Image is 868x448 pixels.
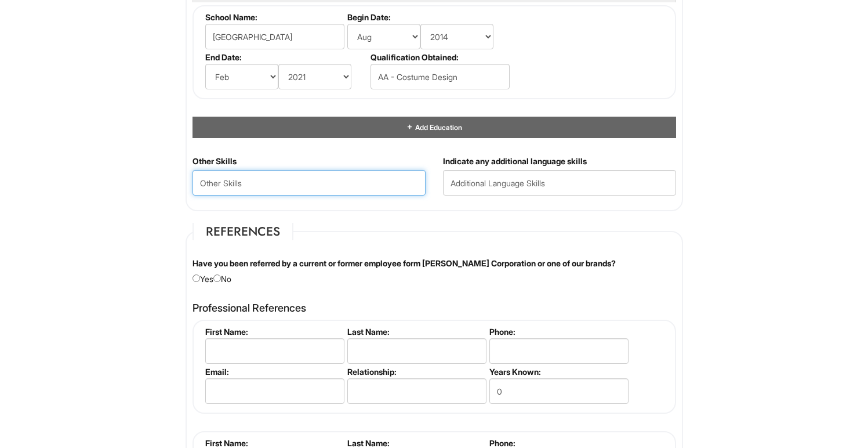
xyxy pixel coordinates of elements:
input: Other Skills [193,170,426,196]
h4: Professional References [193,302,676,314]
label: Have you been referred by a current or former employee form [PERSON_NAME] Corporation or one of o... [193,258,616,269]
label: Last Name: [347,327,485,337]
span: Add Education [413,123,462,132]
label: Phone: [489,327,627,337]
label: Indicate any additional language skills [443,156,587,167]
legend: References [193,223,293,240]
label: Relationship: [347,367,485,377]
label: School Name: [205,12,343,22]
label: First Name: [205,327,343,337]
label: Years Known: [489,367,627,377]
input: Additional Language Skills [443,170,676,196]
label: Last Name: [347,438,485,448]
label: Other Skills [193,156,237,167]
label: Qualification Obtained: [371,52,508,62]
label: End Date: [205,52,366,62]
label: First Name: [205,438,343,448]
a: Add Education [406,123,462,132]
label: Phone: [489,438,627,448]
div: Yes No [184,258,685,285]
label: Email: [205,367,343,377]
label: Begin Date: [347,12,508,22]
